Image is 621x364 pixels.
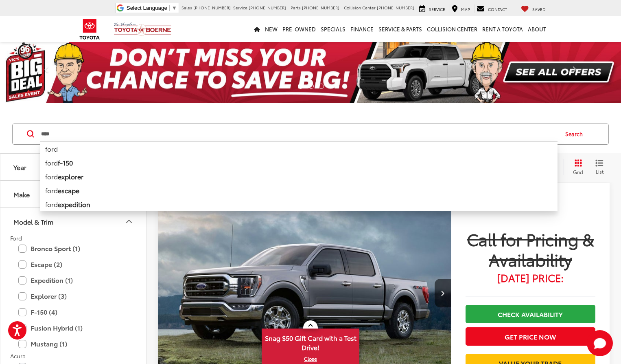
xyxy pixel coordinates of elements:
label: F-150 (4) [18,305,128,319]
a: Select Language​ [127,5,177,11]
button: YearYear [0,154,147,180]
span: Select Language [127,5,167,11]
label: Explorer (3) [18,289,128,303]
button: List View [589,159,610,175]
a: About [525,16,549,42]
svg: Start Chat [587,330,613,356]
span: Grid [573,168,583,175]
a: Service & Parts: Opens in a new tab [376,16,424,42]
button: Get Price Now [466,327,595,346]
a: Home [251,16,262,42]
b: explorer [58,172,83,181]
span: Ford [10,234,22,242]
a: Pre-Owned [280,16,318,42]
span: Parts [291,4,301,11]
a: Service [417,4,447,13]
span: Saved [532,6,546,12]
a: Specials [318,16,348,42]
div: Model & Trim [124,216,134,226]
button: Next image [435,279,451,307]
label: Expedition (1) [18,273,128,287]
div: Make [13,190,30,198]
a: Check Availability [466,305,595,323]
div: Year [13,163,26,171]
span: [PHONE_NUMBER] [193,4,231,11]
span: Acura [10,352,26,360]
button: Grid View [564,159,589,175]
a: Collision Center [424,16,480,42]
span: ▼ [172,5,177,11]
a: Contact [474,4,509,13]
span: Sales [181,4,192,11]
a: My Saved Vehicles [519,4,548,13]
span: Snag $50 Gift Card with a Test Drive! [262,329,359,354]
img: Toyota [74,16,105,42]
li: ford [40,183,558,197]
li: ford [40,170,558,183]
span: Collision Center [344,4,376,11]
span: [PHONE_NUMBER] [249,4,286,11]
label: Bronco Sport (1) [18,241,128,256]
a: Finance [348,16,376,42]
button: Search [558,124,595,144]
label: Fusion Hybrid (1) [18,321,128,335]
b: expedition [58,199,90,209]
span: Call for Pricing & Availability [466,229,595,269]
img: Vic Vaughan Toyota of Boerne [114,22,172,36]
li: ford [40,156,558,170]
span: [DATE] Price: [466,274,595,282]
b: f-150 [58,158,73,167]
b: escape [58,185,79,195]
a: Map [450,4,472,13]
button: Model & TrimModel & Trim [0,208,147,235]
label: Mustang (1) [18,337,128,351]
label: Escape (2) [18,257,128,271]
span: Contact [488,6,507,12]
li: ford [40,141,558,156]
input: Search by Make, Model, or Keyword [40,124,558,144]
button: MakeMake [0,181,147,207]
div: Model & Trim [13,218,53,225]
button: Toggle Chat Window [587,330,613,356]
span: Map [461,6,470,12]
span: [PHONE_NUMBER] [302,4,339,11]
span: Service [233,4,247,11]
li: ford [40,197,558,211]
span: [PHONE_NUMBER] [377,4,414,11]
span: List [595,168,604,175]
a: Rent a Toyota [480,16,525,42]
span: Service [429,6,445,12]
a: New [262,16,280,42]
